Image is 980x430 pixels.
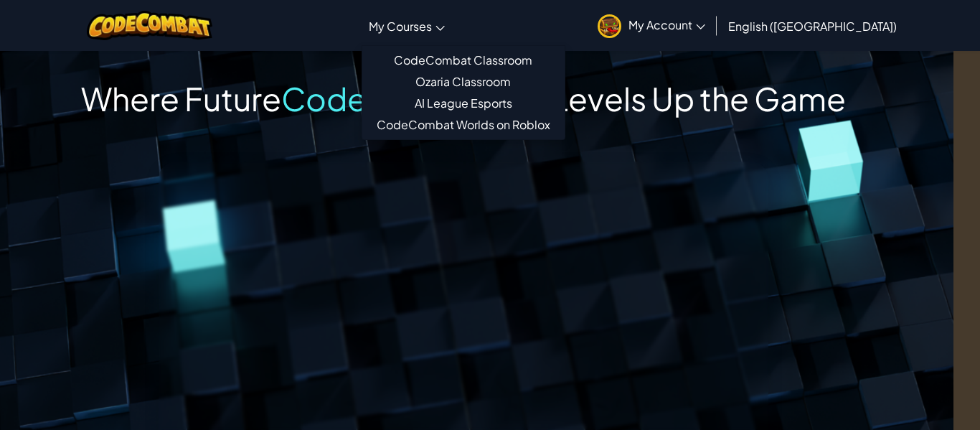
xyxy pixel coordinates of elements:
[281,78,393,118] span: Coders
[81,78,281,118] span: Where Future
[628,17,705,32] span: My Account
[598,14,621,38] img: avatar
[728,19,897,34] span: English ([GEOGRAPHIC_DATA])
[721,6,904,45] a: English ([GEOGRAPHIC_DATA])
[87,11,212,40] img: CodeCombat logo
[552,78,846,118] span: Levels Up the Game
[362,71,565,93] a: Ozaria Classroom
[590,3,712,48] a: My Account
[362,50,565,71] a: CodeCombat Classroom
[362,93,565,114] a: AI League Esports
[362,114,565,136] a: CodeCombat Worlds on Roblox
[362,6,452,45] a: My Courses
[369,19,432,34] span: My Courses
